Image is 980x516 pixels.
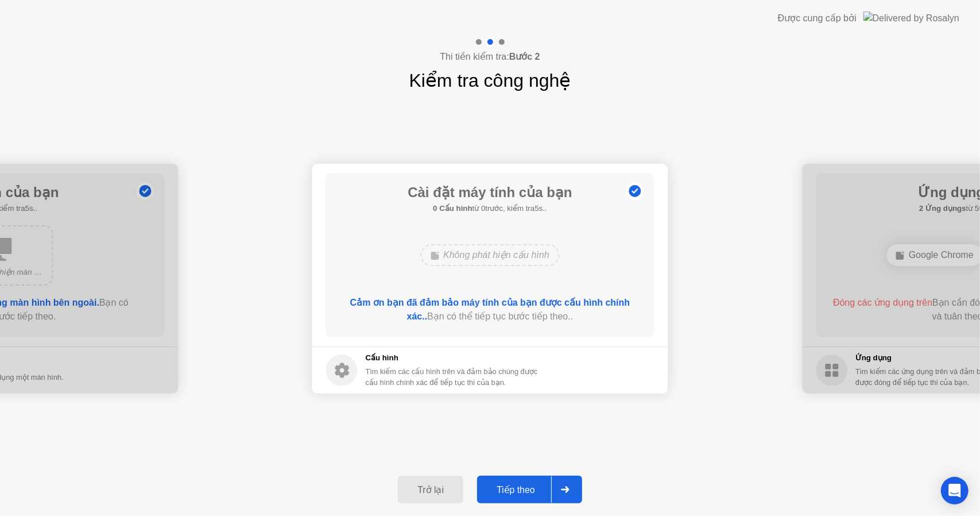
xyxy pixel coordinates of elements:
b: 0 Cấu hình [433,204,472,213]
div: Tiếp theo [481,484,551,495]
img: Delivered by Rosalyn [863,11,959,25]
b: Cảm ơn bạn đã đảm bảo máy tính của bạn được cấu hình chính xác.. [350,298,630,321]
div: Không phát hiện cấu hình [420,244,560,266]
div: Open Intercom Messenger [941,477,969,505]
div: Được cung cấp bởi [778,11,857,25]
h1: Cài đặt máy tính của bạn [408,182,572,203]
div: Trở lại [401,484,460,495]
div: Bạn có thể tiếp tục bước tiếp theo.. [342,296,638,324]
div: Tìm kiếm các cấu hình trên và đảm bảo chúng được cấu hình chính xác để tiếp tục thi của bạn. [366,366,540,388]
button: Trở lại [398,476,463,503]
button: Tiếp theo [477,476,582,503]
h5: Cấu hình [366,352,540,364]
h4: Thi tiền kiểm tra: [440,50,540,64]
h5: từ 0trước, kiểm tra5s.. [408,203,572,214]
h1: Kiểm tra công nghệ [409,67,571,94]
b: Bước 2 [509,52,540,61]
